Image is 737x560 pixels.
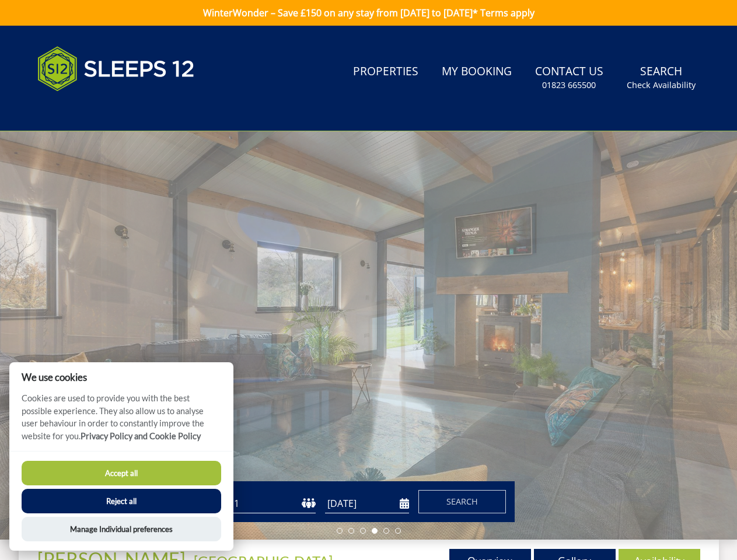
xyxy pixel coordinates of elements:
[446,496,478,507] span: Search
[37,40,195,98] img: Sleeps 12
[325,494,409,513] input: Arrival Date
[22,489,221,513] button: Reject all
[22,517,221,541] button: Manage Individual preferences
[437,59,516,85] a: My Booking
[418,490,506,513] button: Search
[622,59,700,97] a: SearchCheck Availability
[9,392,233,451] p: Cookies are used to provide you with the best possible experience. They also allow us to analyse ...
[627,79,696,91] small: Check Availability
[22,461,221,485] button: Accept all
[81,431,201,441] a: Privacy Policy and Cookie Policy
[348,59,423,85] a: Properties
[9,372,233,383] h2: We use cookies
[32,105,154,115] iframe: Customer reviews powered by Trustpilot
[530,59,608,97] a: Contact Us01823 665500
[542,79,596,91] small: 01823 665500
